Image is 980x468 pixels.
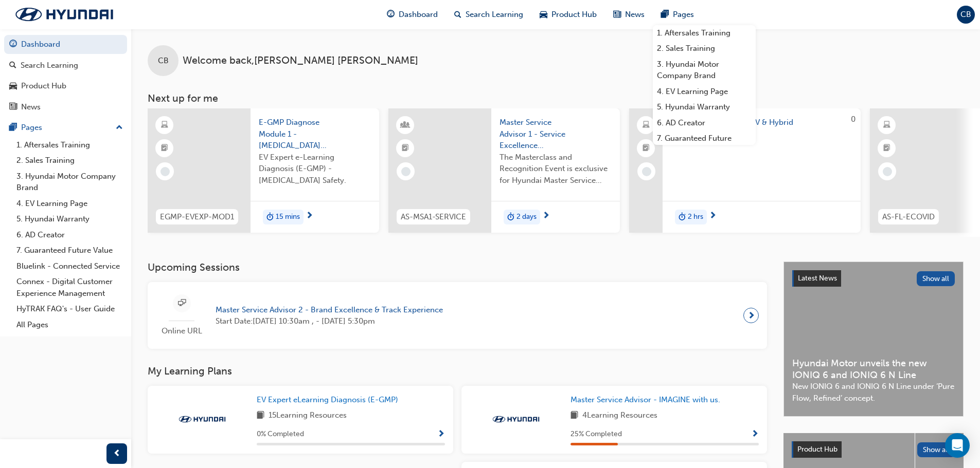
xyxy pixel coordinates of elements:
a: 6. AD Creator [12,227,127,243]
span: book-icon [257,409,264,422]
span: up-icon [116,121,123,135]
span: AS-FL-ECOVID [882,211,935,223]
span: Product Hub [551,9,597,21]
span: Welcome back , [PERSON_NAME] [PERSON_NAME] [183,55,418,67]
span: next-icon [542,212,550,221]
span: Product Hub [797,445,838,454]
span: AS-MSA1-SERVICE [401,211,466,223]
a: car-iconProduct Hub [531,4,605,25]
span: booktick-icon [402,142,409,155]
span: pages-icon [661,8,669,21]
a: 6. AD Creator [653,115,756,131]
a: pages-iconPages [653,4,702,25]
img: Trak [174,414,230,424]
span: booktick-icon [643,142,650,155]
a: Dashboard [4,35,127,54]
a: guage-iconDashboard [379,4,446,25]
span: learningRecordVerb_NONE-icon [883,167,892,176]
span: search-icon [454,8,461,21]
span: Master Service Advisor 1 - Service Excellence Masterclass [500,117,612,152]
span: CB [960,9,971,21]
span: next-icon [709,212,717,221]
span: 0 % Completed [257,428,304,440]
a: 5. Hyundai Warranty [653,99,756,115]
span: New IONIQ 6 and IONIQ 6 N Line under ‘Pure Flow, Refined’ concept. [792,381,955,404]
span: Show Progress [751,430,759,439]
span: CB [158,55,169,67]
span: Start Date: [DATE] 10:30am , - [DATE] 5:30pm [216,315,443,327]
span: Pages [673,9,694,21]
h3: Next up for me [131,92,980,104]
a: Search Learning [4,56,127,75]
button: DashboardSearch LearningProduct HubNews [4,33,127,118]
span: EV Expert eLearning Diagnosis (E-GMP) [257,395,398,404]
a: 7. Guaranteed Future Value [12,242,127,258]
span: prev-icon [113,447,121,460]
div: Pages [21,122,42,134]
span: Hyundai Motor unveils the new IONIQ 6 and IONIQ 6 N Line [792,358,955,381]
button: Show all [917,271,955,286]
a: AS-MSA1-SERVICEMaster Service Advisor 1 - Service Excellence MasterclassThe Masterclass and Recog... [388,108,620,233]
a: Connex - Digital Customer Experience Management [12,274,127,301]
span: book-icon [571,409,578,422]
span: Show Progress [437,430,445,439]
span: pages-icon [9,123,17,133]
span: E-GMP Diagnose Module 1 - [MEDICAL_DATA] Safety [259,117,371,152]
a: EGMP-EVEXP-MOD1E-GMP Diagnose Module 1 - [MEDICAL_DATA] SafetyEV Expert e-Learning Diagnosis (E-G... [148,108,379,233]
span: 0 [851,115,856,124]
a: HyTRAK FAQ's - User Guide [12,301,127,317]
a: Master Service Advisor - IMAGINE with us. [571,394,724,406]
span: guage-icon [9,40,17,49]
a: All Pages [12,317,127,333]
span: BD-ECO-ALL [671,128,852,140]
h3: Upcoming Sessions [148,261,767,273]
span: news-icon [613,8,621,21]
a: Latest NewsShow allHyundai Motor unveils the new IONIQ 6 and IONIQ 6 N LineNew IONIQ 6 and IONIQ ... [783,261,964,417]
span: booktick-icon [883,142,890,155]
img: Trak [488,414,544,424]
a: Bluelink - Connected Service [12,258,127,274]
span: The Masterclass and Recognition Event is exclusive for Hyundai Master Service Advisors. The IMAGI... [500,152,612,186]
span: 15 Learning Resources [269,409,347,422]
span: learningRecordVerb_NONE-icon [401,167,411,176]
span: EV Expert e-Learning Diagnosis (E-GMP) - [MEDICAL_DATA] Safety. [259,152,371,186]
span: guage-icon [387,8,395,21]
span: Master Service Advisor - IMAGINE with us. [571,395,720,404]
a: news-iconNews [605,4,653,25]
span: 15 mins [276,211,300,223]
span: Search Learning [466,9,523,21]
a: search-iconSearch Learning [446,4,531,25]
span: 4 Learning Resources [582,409,657,422]
button: Show Progress [751,428,759,441]
a: Product HubShow all [792,441,955,458]
div: News [21,101,41,113]
a: News [4,98,127,117]
a: 5. Hyundai Warranty [12,211,127,227]
span: Latest News [798,274,837,283]
span: next-icon [306,212,313,221]
a: Online URLMaster Service Advisor 2 - Brand Excellence & Track ExperienceStart Date:[DATE] 10:30am... [156,290,759,341]
button: Pages [4,118,127,137]
span: news-icon [9,103,17,112]
button: Show Progress [437,428,445,441]
span: 25 % Completed [571,428,622,440]
span: News [625,9,645,21]
a: Trak [5,4,123,25]
a: 1. Aftersales Training [12,137,127,153]
h3: My Learning Plans [148,365,767,377]
span: Online URL [156,325,207,337]
a: 1. Aftersales Training [653,25,756,41]
span: car-icon [9,82,17,91]
span: EGMP-EVEXP-MOD1 [160,211,234,223]
span: learningRecordVerb_NONE-icon [161,167,170,176]
span: duration-icon [507,211,514,224]
a: 3. Hyundai Motor Company Brand [12,169,127,196]
a: Product Hub [4,77,127,96]
span: 2 hrs [688,211,703,223]
span: learningResourceType_ELEARNING-icon [161,119,168,132]
a: 4. EV Learning Page [653,84,756,100]
a: 7. Guaranteed Future Value [653,130,756,158]
span: Master Service Advisor 2 - Brand Excellence & Track Experience [216,304,443,316]
a: 4. EV Learning Page [12,196,127,212]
